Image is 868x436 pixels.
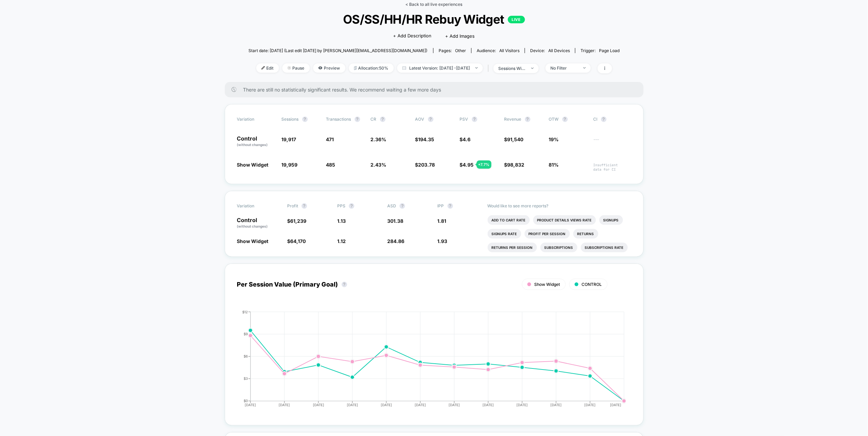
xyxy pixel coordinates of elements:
[445,33,475,39] span: + Add Images
[288,66,291,70] img: end
[237,203,275,209] span: Variation
[504,117,522,122] span: Revenue
[282,136,296,142] span: 19,917
[525,48,575,53] span: Device:
[342,282,347,287] button: ?
[230,310,624,413] div: PER_SESSION_VALUE
[549,162,559,168] span: 81%
[371,136,387,142] span: 2.36 %
[488,203,631,208] p: Would like to see more reports?
[504,136,524,142] span: $
[540,243,577,252] li: Subscriptions
[599,48,620,53] span: Page Load
[256,63,279,73] span: Edit
[439,48,466,53] div: Pages:
[337,238,346,244] span: 1.12
[463,136,471,142] span: 4.6
[508,16,525,23] p: LIVE
[460,136,471,142] span: $
[302,203,307,209] button: ?
[237,224,268,228] span: (without changes)
[415,162,435,168] span: $
[313,403,324,407] tspan: [DATE]
[418,162,435,168] span: 203.78
[499,66,526,71] div: sessions with impression
[349,203,354,209] button: ?
[248,48,427,53] span: Start date: [DATE] (Last edit [DATE] by [PERSON_NAME][EMAIL_ADDRESS][DOMAIN_NAME])
[244,399,248,403] tspan: $0
[488,243,537,252] li: Returns Per Session
[237,143,268,147] span: (without changes)
[599,215,623,225] li: Signups
[287,203,298,208] span: Profit
[282,63,310,73] span: Pause
[475,67,478,69] img: end
[237,117,275,122] span: Variation
[580,48,620,53] div: Trigger:
[551,403,562,407] tspan: [DATE]
[415,136,435,142] span: $
[237,238,269,244] span: Show Widget
[287,238,306,244] span: $
[326,117,351,122] span: Transactions
[472,117,477,122] button: ?
[594,163,631,172] span: Insufficient data for CI
[237,217,280,229] p: Control
[438,218,447,224] span: 1.81
[415,117,425,122] span: AOV
[438,238,448,244] span: 1.93
[261,66,265,70] img: edit
[282,117,299,122] span: Sessions
[397,63,483,73] span: Latest Version: [DATE] - [DATE]
[428,117,433,122] button: ?
[517,403,528,407] tspan: [DATE]
[349,63,394,73] span: Allocation: 50%
[354,66,357,70] img: rebalance
[477,48,519,53] div: Audience:
[463,162,474,168] span: 4.95
[326,162,335,168] span: 485
[371,162,387,168] span: 2.43 %
[279,403,290,407] tspan: [DATE]
[387,238,404,244] span: 284.86
[402,66,406,70] img: calendar
[406,2,463,7] a: < Back to all live experiences
[488,215,530,225] li: Add To Cart Rate
[387,203,396,208] span: ASD
[418,136,435,142] span: 194.35
[548,48,570,53] span: all devices
[533,215,596,225] li: Product Details Views Rate
[583,67,586,69] img: end
[337,218,346,224] span: 1.13
[245,403,256,407] tspan: [DATE]
[483,403,494,407] tspan: [DATE]
[326,136,334,142] span: 471
[582,282,602,287] span: CONTROL
[488,229,521,239] li: Signups Rate
[449,403,460,407] tspan: [DATE]
[549,117,587,122] span: OTW
[585,403,596,407] tspan: [DATE]
[508,162,525,168] span: 98,832
[499,48,519,53] span: All Visitors
[355,117,360,122] button: ?
[525,117,530,122] button: ?
[486,63,493,73] span: |
[282,162,298,168] span: 19,959
[381,403,392,407] tspan: [DATE]
[549,136,559,142] span: 19%
[455,48,466,53] span: other
[581,243,628,252] li: Subscriptions Rate
[448,203,453,209] button: ?
[415,403,426,407] tspan: [DATE]
[400,203,405,209] button: ?
[535,282,560,287] span: Show Widget
[302,117,308,122] button: ?
[594,117,631,122] span: CI
[387,218,403,224] span: 301.38
[525,229,570,239] li: Profit Per Session
[551,65,578,71] div: No Filter
[508,136,524,142] span: 91,540
[237,136,275,147] p: Control
[594,137,631,147] span: ---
